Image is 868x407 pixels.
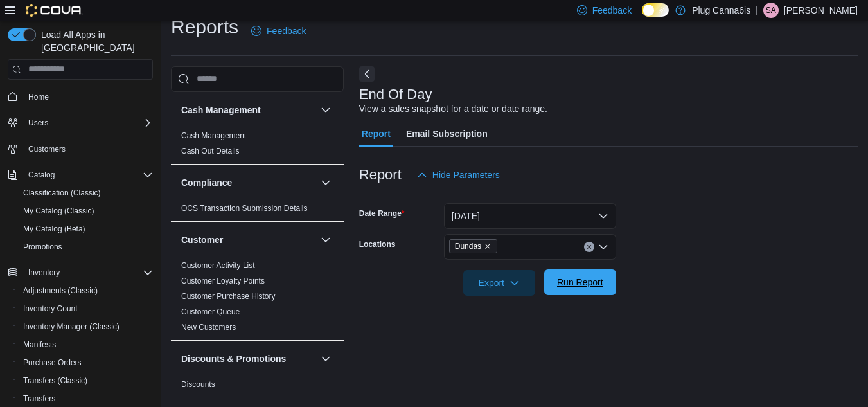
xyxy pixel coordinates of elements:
[13,300,158,318] button: Inventory Count
[181,352,315,365] button: Discounts & Promotions
[13,318,158,336] button: Inventory Manager (Classic)
[484,242,492,250] button: Remove Dundas from selection in this group
[181,292,276,301] a: Customer Purchase History
[23,167,153,183] span: Catalog
[171,258,344,340] div: Customer
[642,17,642,17] span: Dark Mode
[455,240,481,253] span: Dundas
[318,102,333,118] button: Cash Management
[181,204,308,213] a: OCS Transaction Submission Details
[13,202,158,220] button: My Catalog (Classic)
[18,221,153,237] span: My Catalog (Beta)
[359,102,547,116] div: View a sales snapshot for a date or date range.
[18,203,153,219] span: My Catalog (Classic)
[362,121,391,147] span: Report
[3,140,158,158] button: Customers
[23,167,60,183] button: Catalog
[13,354,158,372] button: Purchase Orders
[18,391,153,406] span: Transfers
[181,380,215,389] a: Discounts
[23,89,54,105] a: Home
[28,92,49,102] span: Home
[18,185,153,201] span: Classification (Classic)
[784,3,858,18] p: [PERSON_NAME]
[23,265,65,280] button: Inventory
[181,379,215,390] span: Discounts
[181,276,265,285] a: Customer Loyalty Points
[28,144,66,154] span: Customers
[171,201,344,221] div: Compliance
[444,203,616,229] button: [DATE]
[13,184,158,202] button: Classification (Classic)
[171,14,238,40] h1: Reports
[18,283,103,298] a: Adjustments (Classic)
[449,239,497,253] span: Dundas
[318,175,333,190] button: Compliance
[181,104,261,116] h3: Cash Management
[763,3,779,18] div: Soleil Alexis
[557,276,603,289] span: Run Report
[181,395,242,405] span: Promotion Details
[359,208,405,219] label: Date Range
[23,206,94,216] span: My Catalog (Classic)
[13,238,158,256] button: Promotions
[23,115,153,131] span: Users
[181,176,232,189] h3: Compliance
[181,323,236,332] a: New Customers
[23,141,153,157] span: Customers
[18,391,60,406] a: Transfers
[18,185,106,201] a: Classification (Classic)
[359,87,432,102] h3: End Of Day
[23,375,87,386] span: Transfers (Classic)
[181,276,265,286] span: Customer Loyalty Points
[18,283,153,298] span: Adjustments (Classic)
[584,242,594,252] button: Clear input
[23,141,71,157] a: Customers
[18,337,153,352] span: Manifests
[36,28,153,54] span: Load All Apps in [GEOGRAPHIC_DATA]
[181,291,276,302] span: Customer Purchase History
[181,260,255,271] span: Customer Activity List
[23,321,120,332] span: Inventory Manager (Classic)
[406,121,488,147] span: Email Subscription
[23,242,62,252] span: Promotions
[3,87,158,106] button: Home
[28,170,55,180] span: Catalog
[181,131,246,140] a: Cash Management
[592,4,632,17] span: Feedback
[26,4,83,17] img: Cova
[756,3,758,18] p: |
[18,301,153,316] span: Inventory Count
[3,264,158,282] button: Inventory
[23,339,56,350] span: Manifests
[18,355,153,370] span: Purchase Orders
[359,239,396,249] label: Locations
[13,220,158,238] button: My Catalog (Beta)
[598,242,608,252] button: Open list of options
[18,373,93,388] a: Transfers (Classic)
[18,301,83,316] a: Inventory Count
[318,232,333,248] button: Customer
[18,239,67,255] a: Promotions
[181,395,242,404] a: Promotion Details
[181,147,240,156] a: Cash Out Details
[28,267,60,278] span: Inventory
[23,89,153,105] span: Home
[181,176,315,189] button: Compliance
[23,303,78,314] span: Inventory Count
[13,282,158,300] button: Adjustments (Classic)
[463,270,535,296] button: Export
[13,336,158,354] button: Manifests
[18,221,91,237] a: My Catalog (Beta)
[18,337,61,352] a: Manifests
[471,270,527,296] span: Export
[3,114,158,132] button: Users
[267,24,306,37] span: Feedback
[3,166,158,184] button: Catalog
[181,307,240,316] a: Customer Queue
[318,351,333,366] button: Discounts & Promotions
[18,373,153,388] span: Transfers (Classic)
[28,118,48,128] span: Users
[23,393,55,404] span: Transfers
